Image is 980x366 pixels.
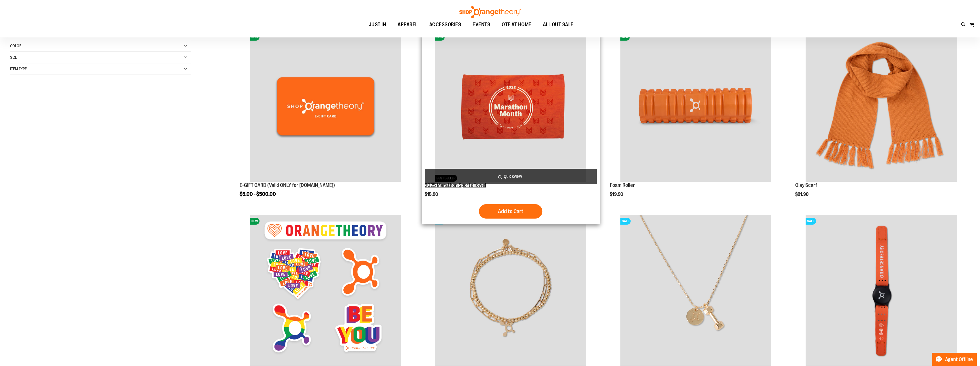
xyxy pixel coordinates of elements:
[250,31,401,182] img: E-GIFT CARD (Valid ONLY for ShopOrangetheory.com)
[10,67,27,71] span: Item Type
[498,208,523,215] span: Add to Cart
[369,18,386,31] span: JUST IN
[425,192,439,197] span: $15.90
[543,18,573,31] span: ALL OUT SALE
[240,31,412,183] a: E-GIFT CARD (Valid ONLY for ShopOrangetheory.com)NEW
[240,182,335,188] a: E-GIFT CARD (Valid ONLY for [DOMAIN_NAME])
[610,31,782,183] a: Foam RollerNEW
[620,218,631,225] span: SALE
[10,43,22,48] span: Color
[607,28,785,212] div: product
[458,6,522,18] img: Shop Orangetheory
[250,218,259,225] span: NEW
[240,191,276,197] span: $5.00 - $500.00
[435,31,586,182] img: 2025 Marathon Sports Towel
[610,182,635,188] a: Foam Roller
[620,31,771,182] img: Foam Roller
[435,215,586,366] img: Layered Bracelet
[250,215,401,366] img: Pride Temporary Tattoo Sheet - Pack of 10
[237,28,415,212] div: product
[502,18,531,31] span: OTF AT HOME
[429,18,461,31] span: ACCESSORIES
[945,357,973,362] span: Agent Offline
[932,353,977,366] button: Agent Offline
[620,215,771,366] img: Front facing view of plus Necklace - Gold
[792,28,970,212] div: product
[473,18,490,31] span: EVENTS
[610,192,624,197] span: $19.90
[10,55,17,60] span: Size
[806,215,957,366] img: OTBeat Band
[425,31,597,183] a: 2025 Marathon Sports TowelNEWBEST SELLER
[795,31,967,183] a: Clay Scarf
[806,31,957,182] img: Clay Scarf
[422,28,600,224] div: product
[806,218,816,225] span: SALE
[398,18,418,31] span: APPAREL
[795,192,809,197] span: $31.90
[479,204,542,219] button: Add to Cart
[795,182,817,188] a: Clay Scarf
[425,169,597,184] a: Quickview
[425,182,486,188] a: 2025 Marathon Sports Towel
